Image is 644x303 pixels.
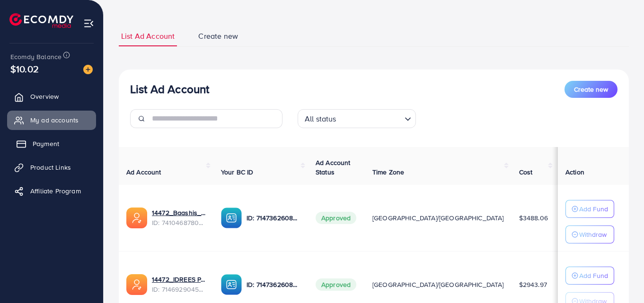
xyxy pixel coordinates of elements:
[83,65,93,74] img: image
[126,167,161,177] span: Ad Account
[7,158,96,177] a: Product Links
[372,280,504,289] span: [GEOGRAPHIC_DATA]/[GEOGRAPHIC_DATA]
[152,275,206,294] div: <span class='underline'>14472_IDREES PAKISTAN_1664125082873</span></br>7146929045807087618
[565,225,614,243] button: Withdraw
[372,213,504,223] span: [GEOGRAPHIC_DATA]/[GEOGRAPHIC_DATA]
[372,167,404,177] span: Time Zone
[7,182,96,200] a: Affiliate Program
[565,267,614,285] button: Add Fund
[316,158,351,177] span: Ad Account Status
[565,167,584,177] span: Action
[7,134,96,153] a: Payment
[221,274,242,295] img: ic-ba-acc.ded83a64.svg
[126,274,147,295] img: ic-ads-acc.e4c84228.svg
[298,109,416,128] div: Search for option
[152,285,206,294] span: ID: 7146929045807087618
[152,208,206,227] div: <span class='underline'>14472_Baashis_1725384219892</span></br>7410468780859523073
[565,81,618,98] button: Create new
[9,13,73,28] img: logo
[152,275,206,284] a: 14472_IDREES PAKISTAN_1664125082873
[339,110,401,126] input: Search for option
[247,212,300,224] p: ID: 7147362608272637953
[7,111,96,130] a: My ad accounts
[130,82,209,96] h3: List Ad Account
[126,208,147,228] img: ic-ads-acc.e4c84228.svg
[152,208,206,217] a: 14472_Baashis_1725384219892
[303,112,338,126] span: All status
[30,115,79,125] span: My ad accounts
[30,163,71,172] span: Product Links
[7,87,96,106] a: Overview
[221,167,254,177] span: Your BC ID
[198,31,238,42] span: Create new
[519,280,547,289] span: $2943.97
[574,85,608,94] span: Create new
[10,62,39,76] span: $10.02
[121,31,175,42] span: List Ad Account
[579,270,608,281] p: Add Fund
[221,208,242,228] img: ic-ba-acc.ded83a64.svg
[30,186,81,196] span: Affiliate Program
[30,92,59,101] span: Overview
[579,203,608,215] p: Add Fund
[83,18,94,29] img: menu
[604,260,637,296] iframe: Chat
[10,52,62,61] span: Ecomdy Balance
[152,218,206,227] span: ID: 7410468780859523073
[519,213,548,223] span: $3488.06
[247,279,300,290] p: ID: 7147362608272637953
[33,139,59,148] span: Payment
[519,167,533,177] span: Cost
[565,200,614,218] button: Add Fund
[316,278,356,291] span: Approved
[316,212,356,224] span: Approved
[579,229,607,240] p: Withdraw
